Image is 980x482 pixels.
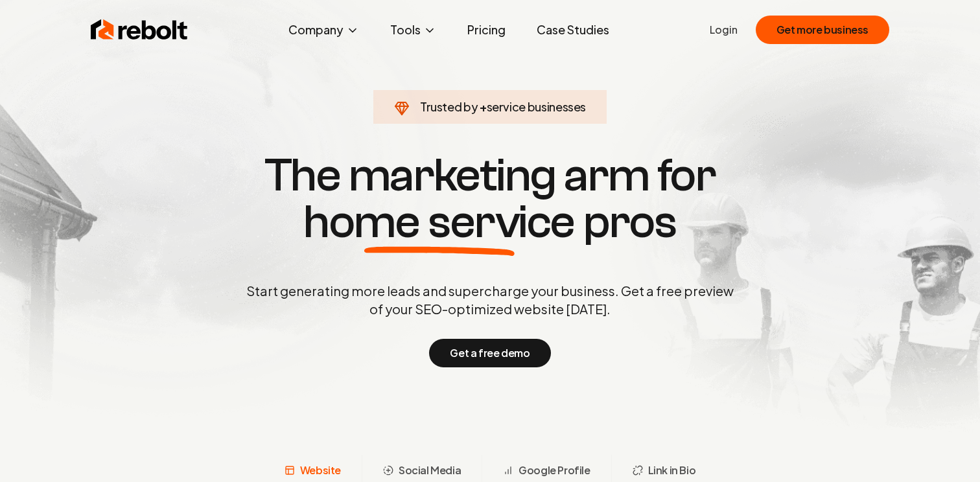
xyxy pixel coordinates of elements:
[480,99,487,114] span: +
[429,339,550,367] button: Get a free demo
[420,99,478,114] span: Trusted by
[648,463,696,478] span: Link in Bio
[756,16,889,44] button: Get more business
[526,17,620,43] a: Case Studies
[380,17,447,43] button: Tools
[487,99,587,114] span: service businesses
[300,463,341,478] span: Website
[519,463,590,478] span: Google Profile
[457,17,516,43] a: Pricing
[303,199,575,246] span: home service
[91,17,188,43] img: Rebolt Logo
[278,17,369,43] button: Company
[179,152,801,246] h1: The marketing arm for pros
[244,282,736,318] p: Start generating more leads and supercharge your business. Get a free preview of your SEO-optimiz...
[399,463,461,478] span: Social Media
[710,22,738,38] a: Login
